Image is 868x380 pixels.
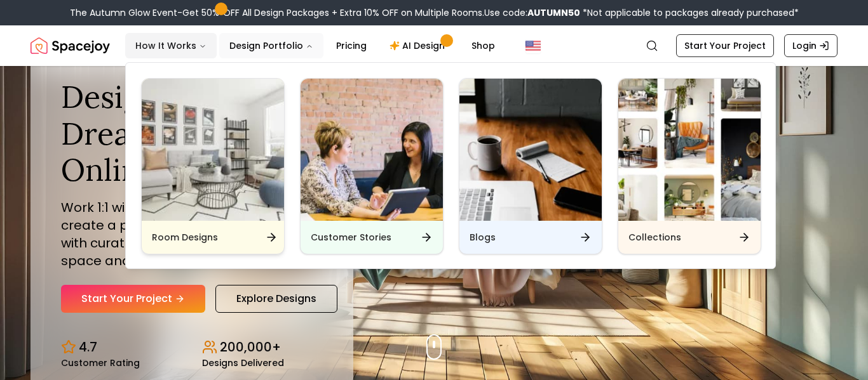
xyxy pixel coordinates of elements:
[79,338,97,356] p: 4.7
[152,231,218,244] h6: Room Designs
[379,33,459,58] a: AI Design
[61,328,323,367] div: Design stats
[311,231,391,244] h6: Customer Stories
[461,33,505,58] a: Shop
[527,6,580,19] b: AUTUMN50
[618,79,761,221] img: Collections
[618,78,761,254] a: CollectionsCollections
[202,358,284,367] small: Designs Delivered
[31,33,110,58] img: Spacejoy Logo
[31,25,837,66] nav: Global
[484,6,580,19] span: Use code:
[628,231,681,244] h6: Collections
[125,33,217,58] button: How It Works
[580,6,799,19] span: *Not applicable to packages already purchased*
[459,78,602,254] a: BlogsBlogs
[125,33,505,58] nav: Main
[126,63,776,270] div: Design Portfolio
[676,34,774,57] a: Start Your Project
[301,79,443,221] img: Customer Stories
[61,358,140,367] small: Customer Rating
[142,79,284,221] img: Room Designs
[526,38,541,53] img: United States
[326,33,377,58] a: Pricing
[61,79,323,188] h1: Design Your Dream Space Online
[219,33,323,58] button: Design Portfolio
[141,78,285,254] a: Room DesignsRoom Designs
[215,285,337,313] a: Explore Designs
[61,199,323,270] p: Work 1:1 with expert interior designers to create a personalized design, complete with curated fu...
[220,338,281,356] p: 200,000+
[31,33,110,58] a: Spacejoy
[70,6,799,19] div: The Autumn Glow Event-Get 50% OFF All Design Packages + Extra 10% OFF on Multiple Rooms.
[61,285,205,313] a: Start Your Project
[784,34,837,57] a: Login
[300,78,444,254] a: Customer StoriesCustomer Stories
[459,79,602,221] img: Blogs
[470,231,496,244] h6: Blogs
